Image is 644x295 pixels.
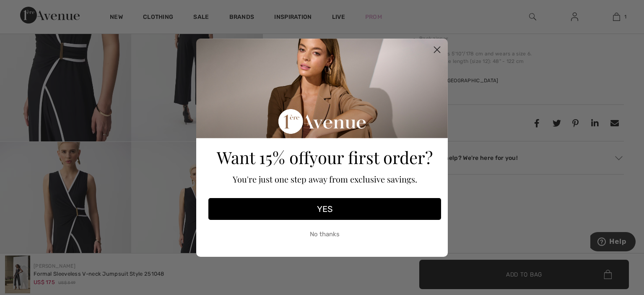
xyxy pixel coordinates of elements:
[233,173,417,185] span: You're just one step away from exclusive savings.
[217,146,309,168] span: Want 15% off
[430,42,444,57] button: Close dialog
[309,146,433,168] span: your first order?
[19,6,36,13] span: Help
[208,224,441,245] button: No thanks
[208,198,441,220] button: YES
